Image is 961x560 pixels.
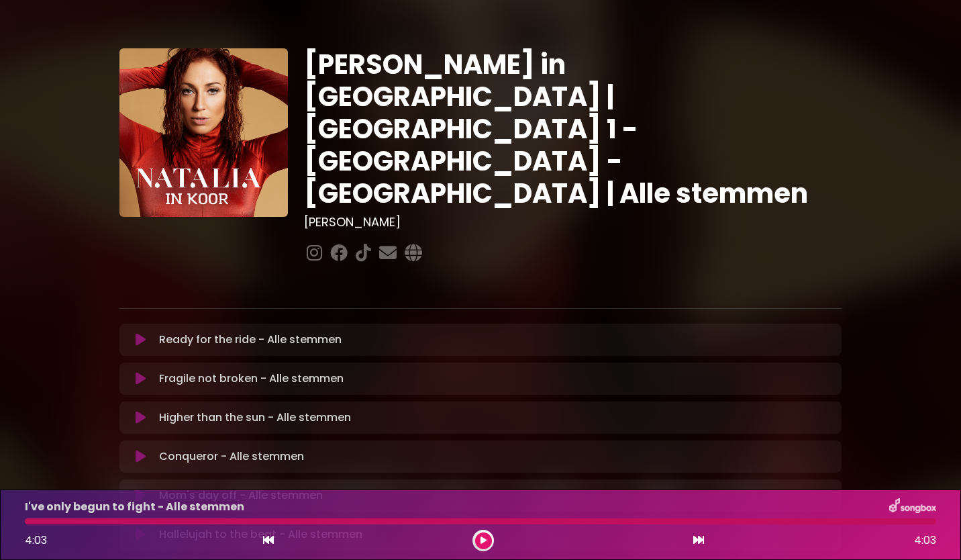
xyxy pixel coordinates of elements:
img: YTVS25JmS9CLUqXqkEhs [119,48,288,217]
img: songbox-logo-white.png [889,498,936,516]
p: Fragile not broken - Alle stemmen [159,371,344,387]
p: Mom's day off - Alle stemmen [159,487,323,504]
h1: [PERSON_NAME] in [GEOGRAPHIC_DATA] | [GEOGRAPHIC_DATA] 1 - [GEOGRAPHIC_DATA] - [GEOGRAPHIC_DATA] ... [304,48,842,209]
h3: [PERSON_NAME] [304,215,842,230]
p: I've only begun to fight - Alle stemmen [25,499,244,515]
p: Conqueror - Alle stemmen [159,449,304,465]
span: 4:03 [914,532,936,549]
p: Higher than the sun - Alle stemmen [159,410,351,426]
p: Ready for the ride - Alle stemmen [159,332,342,348]
span: 4:03 [25,532,47,548]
